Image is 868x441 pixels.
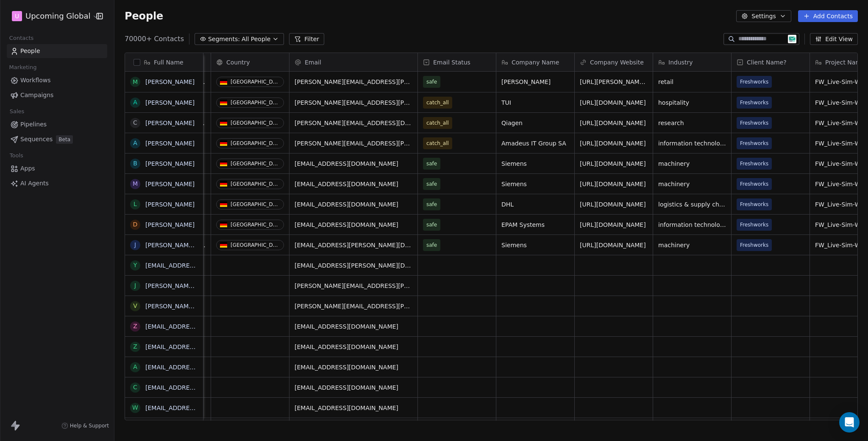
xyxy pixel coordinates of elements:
span: safe [426,180,437,188]
span: Freshworks [740,241,768,249]
span: People [125,10,163,22]
span: safe [426,241,437,249]
button: Add Contacts [798,10,858,22]
span: information technology & services [658,220,726,229]
span: People [20,47,40,56]
div: Email Status [418,53,496,71]
span: Upcoming Global [25,11,90,22]
span: Tools [6,149,27,162]
span: [EMAIL_ADDRESS][DOMAIN_NAME] [295,200,412,209]
span: Freshworks [740,139,768,148]
span: hospitality [658,98,726,107]
span: research [658,119,726,127]
a: [URL][DOMAIN_NAME] [580,140,646,147]
span: Siemens [501,159,569,168]
span: Marketing [6,61,40,74]
button: Edit View [810,33,858,45]
div: L [134,200,137,209]
span: machinery [658,180,726,188]
a: [EMAIL_ADDRESS][PERSON_NAME][DOMAIN_NAME] [145,262,298,269]
span: Freshworks [740,159,768,168]
span: Email Status [433,58,470,67]
div: [GEOGRAPHIC_DATA] [231,100,280,106]
div: Industry [653,53,731,71]
a: [PERSON_NAME] [145,181,195,187]
a: [PERSON_NAME] [145,78,195,85]
a: [PERSON_NAME]-Hitpass [145,242,219,248]
a: People [7,44,107,58]
div: z [133,322,137,331]
span: Freshworks [740,200,768,209]
span: [PERSON_NAME][EMAIL_ADDRESS][PERSON_NAME][DOMAIN_NAME] [295,98,412,107]
span: Pipelines [20,120,47,129]
span: Company Name [512,58,559,67]
a: [URL][DOMAIN_NAME] [580,99,646,106]
span: Freshworks [740,119,768,127]
span: Full Name [154,58,184,67]
span: [PERSON_NAME][EMAIL_ADDRESS][PERSON_NAME][DOMAIN_NAME] [295,78,412,86]
span: Apps [20,164,35,173]
a: [PERSON_NAME] [145,120,195,126]
span: retail [658,78,726,86]
div: [GEOGRAPHIC_DATA] [231,201,280,207]
div: [GEOGRAPHIC_DATA] [231,181,280,187]
a: [URL][DOMAIN_NAME] [580,201,646,208]
span: [PERSON_NAME][EMAIL_ADDRESS][PERSON_NAME][DOMAIN_NAME] [295,302,412,310]
a: Campaigns [7,88,107,102]
div: y [134,261,137,270]
div: J [134,240,136,249]
span: safe [426,220,437,229]
div: [GEOGRAPHIC_DATA] [231,161,280,167]
button: UUpcoming Global [10,9,90,23]
div: c [133,383,137,392]
div: B [133,159,137,168]
a: [PERSON_NAME][EMAIL_ADDRESS][PERSON_NAME][DOMAIN_NAME] [145,303,348,310]
span: [EMAIL_ADDRESS][DOMAIN_NAME] [295,322,412,331]
a: [URL][PERSON_NAME][DOMAIN_NAME] [580,78,695,85]
span: U [15,12,19,20]
span: Sales [6,105,28,118]
span: [EMAIL_ADDRESS][PERSON_NAME][DOMAIN_NAME] [295,241,412,249]
div: a [133,363,137,371]
span: Help & Support [70,422,109,429]
div: [GEOGRAPHIC_DATA] [231,222,280,228]
span: [EMAIL_ADDRESS][DOMAIN_NAME] [295,159,412,168]
div: Company Name [496,53,574,71]
span: Workflows [20,76,51,85]
span: [EMAIL_ADDRESS][DOMAIN_NAME] [295,220,412,229]
a: Help & Support [61,422,109,429]
div: grid [125,72,203,421]
a: [PERSON_NAME] [145,160,195,167]
span: Project Name [825,58,865,67]
a: [URL][DOMAIN_NAME] [580,120,646,126]
div: [GEOGRAPHIC_DATA] [231,140,280,146]
span: Freshworks [740,98,768,107]
div: A [133,98,137,107]
span: information technology & services [658,139,726,148]
span: DHL [501,200,569,209]
span: Company Website [590,58,644,67]
div: Country [211,53,289,71]
span: Qiagen [501,119,569,127]
div: A [133,139,137,148]
div: Email [289,53,417,71]
span: Client Name? [747,58,787,67]
a: [EMAIL_ADDRESS][DOMAIN_NAME] [145,343,249,350]
span: safe [426,78,437,86]
div: M [133,78,138,87]
span: Industry [668,58,693,67]
span: Siemens [501,241,569,249]
span: AI Agents [20,179,49,188]
span: [EMAIL_ADDRESS][DOMAIN_NAME] [295,404,412,412]
span: Contacts [6,32,37,45]
a: [URL][DOMAIN_NAME] [580,221,646,228]
span: machinery [658,241,726,249]
a: [URL][DOMAIN_NAME] [580,242,646,248]
div: Open Intercom Messenger [839,412,860,433]
button: Filter [289,33,324,45]
a: [PERSON_NAME][EMAIL_ADDRESS][PERSON_NAME][DOMAIN_NAME] [145,282,348,289]
a: [EMAIL_ADDRESS][DOMAIN_NAME] [145,405,249,411]
span: Freshworks [740,78,768,86]
div: [GEOGRAPHIC_DATA] [231,242,280,248]
div: M [133,179,138,188]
